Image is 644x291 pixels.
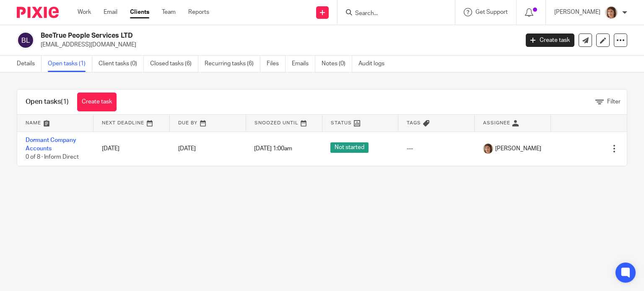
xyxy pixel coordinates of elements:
[99,56,144,72] a: Client tasks (0)
[254,146,292,152] span: [DATE] 1:00am
[407,121,421,125] span: Tags
[26,98,69,106] h1: Open tasks
[78,8,91,16] a: Work
[330,142,369,153] span: Not started
[162,8,176,16] a: Team
[48,56,92,72] a: Open tasks (1)
[475,9,508,15] span: Get Support
[41,41,513,49] p: [EMAIL_ADDRESS][DOMAIN_NAME]
[267,56,286,72] a: Files
[483,144,493,154] img: Pixie%204.jpg
[331,121,352,125] span: Status
[41,31,419,40] h2: BeeTrue People Services LTD
[26,154,79,160] span: 0 of 8 · Inform Direct
[61,98,69,105] span: (1)
[104,8,117,16] a: Email
[205,56,260,72] a: Recurring tasks (6)
[17,7,59,18] img: Pixie
[526,33,574,47] a: Create task
[554,8,600,16] p: [PERSON_NAME]
[358,56,391,72] a: Audit logs
[17,31,34,49] img: svg%3E
[605,6,618,19] img: Pixie%204.jpg
[150,56,198,72] a: Closed tasks (6)
[77,93,117,111] a: Create task
[188,8,209,16] a: Reports
[292,56,315,72] a: Emails
[93,131,170,166] td: [DATE]
[322,56,352,72] a: Notes (0)
[26,137,76,152] a: Dormant Company Accounts
[407,144,466,153] div: ---
[178,146,196,152] span: [DATE]
[607,99,621,105] span: Filter
[254,121,299,125] span: Snoozed Until
[354,10,430,18] input: Search
[495,144,541,153] span: [PERSON_NAME]
[17,56,42,72] a: Details
[130,8,149,16] a: Clients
